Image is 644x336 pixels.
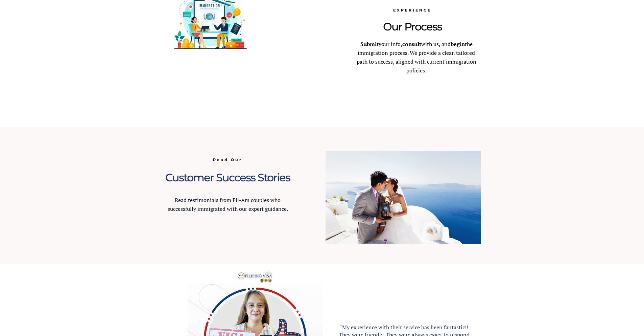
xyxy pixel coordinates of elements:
[165,171,290,184] span: Customer Success Stories
[360,40,379,48] strong: Submit
[393,8,431,13] span: EXPERIENCE
[402,40,421,48] strong: consult
[213,157,242,162] span: Read Our
[383,20,442,33] span: Our Process
[168,196,288,212] span: Read testimonials from Fil-Am couples who successfully immigrated with our expert guidance.
[357,40,476,74] span: your info, with us, and the immigration process. We provide a clear, tailored path to success, al...
[451,40,465,48] strong: begin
